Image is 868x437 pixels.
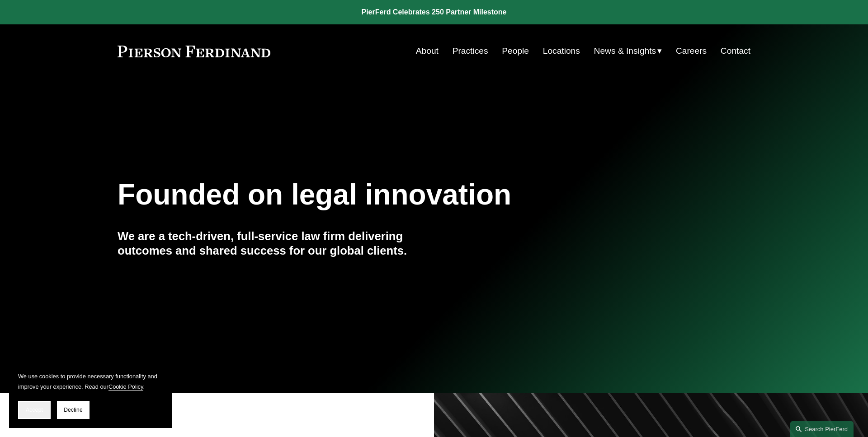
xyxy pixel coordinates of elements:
span: Accept [26,407,43,413]
h4: We are a tech-driven, full-service law firm delivering outcomes and shared success for our global... [118,229,434,258]
a: Practices [453,42,488,60]
h1: Founded on legal innovation [118,178,645,211]
a: About [416,42,439,60]
section: Cookie banner [9,362,172,428]
button: Accept [18,401,51,419]
a: Locations [543,42,580,60]
a: People [502,42,529,60]
span: News & Insights [594,43,656,59]
button: Decline [57,401,90,419]
span: Decline [64,407,83,413]
p: We use cookies to provide necessary functionality and improve your experience. Read our . [18,371,163,392]
a: Careers [676,42,707,60]
a: folder dropdown [594,42,662,60]
a: Contact [721,42,750,60]
a: Search this site [790,421,854,437]
a: Cookie Policy [108,383,143,390]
